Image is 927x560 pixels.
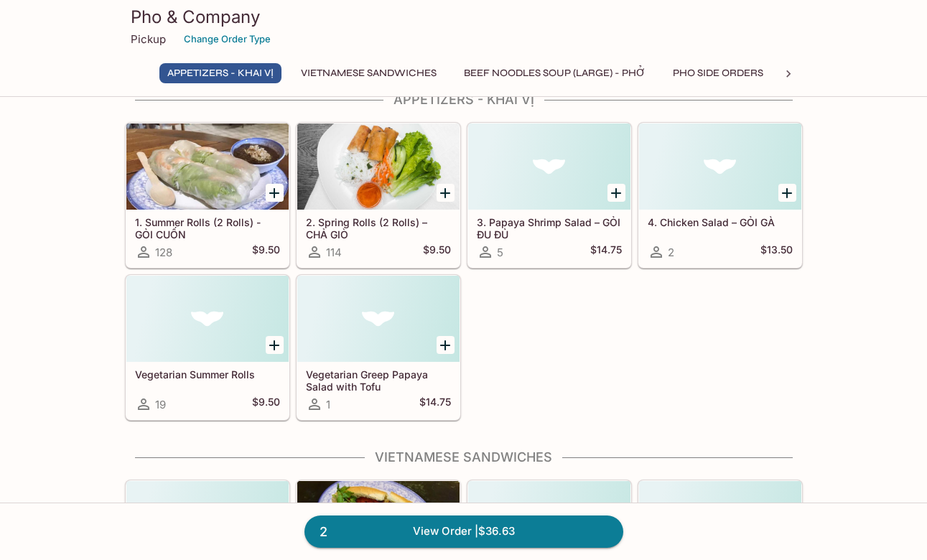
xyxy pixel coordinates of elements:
[590,243,622,261] h5: $14.75
[437,184,455,202] button: Add 2. Spring Rolls (2 Rolls) – CHẢ GIÒ
[306,368,451,392] h5: Vegetarian Greep Papaya Salad with Tofu
[266,336,284,354] button: Add Vegetarian Summer Rolls
[311,522,336,542] span: 2
[252,243,280,261] h5: $9.50
[293,63,444,83] button: VIETNAMESE SANDWICHES
[297,123,460,210] div: 2. Spring Rolls (2 Rolls) – CHẢ GIÒ
[419,396,451,413] h5: $14.75
[297,123,460,268] a: 2. Spring Rolls (2 Rolls) – CHẢ GIÒ114$9.50
[778,184,796,202] button: Add 4. Chicken Salad – GỎI GÀ
[326,246,342,259] span: 114
[155,246,172,259] span: 128
[607,184,625,202] button: Add 3. Papaya Shrimp Salad – GỎI ĐU ĐỦ
[639,123,801,210] div: 4. Chicken Salad – GỎI GÀ
[326,398,330,411] span: 1
[155,398,166,411] span: 19
[177,28,277,50] button: Change Order Type
[468,123,630,210] div: 3. Papaya Shrimp Salad – GỎI ĐU ĐỦ
[126,123,289,210] div: 1. Summer Rolls (2 Rolls) - GỎI CUỐN
[159,63,281,83] button: Appetizers - KHAI VỊ
[665,63,771,83] button: PHO SIDE ORDERS
[638,123,802,268] a: 4. Chicken Salad – GỎI GÀ2$13.50
[131,6,797,28] h3: Pho & Company
[497,246,503,259] span: 5
[306,216,451,240] h5: 2. Spring Rolls (2 Rolls) – CHẢ GIÒ
[760,243,793,261] h5: $13.50
[266,184,284,202] button: Add 1. Summer Rolls (2 Rolls) - GỎI CUỐN
[297,276,460,362] div: Vegetarian Greep Papaya Salad with Tofu
[252,396,280,413] h5: $9.50
[126,275,289,420] a: Vegetarian Summer Rolls19$9.50
[423,243,451,261] h5: $9.50
[456,63,653,83] button: BEEF NOODLES SOUP (LARGE) - PHỞ
[135,216,280,240] h5: 1. Summer Rolls (2 Rolls) - GỎI CUỐN
[125,92,803,108] h4: Appetizers - KHAI VỊ
[135,368,280,381] h5: Vegetarian Summer Rolls
[126,276,289,362] div: Vegetarian Summer Rolls
[437,336,455,354] button: Add Vegetarian Greep Papaya Salad with Tofu
[668,246,674,259] span: 2
[297,275,460,420] a: Vegetarian Greep Papaya Salad with Tofu1$14.75
[304,515,623,547] a: 2View Order |$36.63
[467,123,631,268] a: 3. Papaya Shrimp Salad – GỎI ĐU ĐỦ5$14.75
[477,216,622,240] h5: 3. Papaya Shrimp Salad – GỎI ĐU ĐỦ
[131,32,166,46] p: Pickup
[648,216,793,228] h5: 4. Chicken Salad – GỎI GÀ
[125,449,803,465] h4: VIETNAMESE SANDWICHES
[126,123,289,268] a: 1. Summer Rolls (2 Rolls) - GỎI CUỐN128$9.50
